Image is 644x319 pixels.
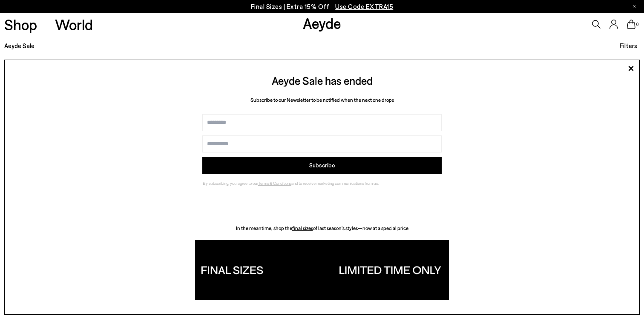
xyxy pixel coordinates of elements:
[635,22,640,27] span: 0
[292,225,313,231] a: final sizes
[251,1,394,12] p: Final Sizes | Extra 15% Off
[335,3,393,10] span: Navigate to /collections/ss25-final-sizes
[250,97,394,103] span: Subscribe to our Newsletter to be notified when the next one drops
[236,225,292,231] span: In the meantime, shop the
[4,17,37,32] a: Shop
[303,14,341,32] a: Aeyde
[627,20,635,29] a: 0
[55,17,93,32] a: World
[258,181,291,186] a: Terms & Conditions
[620,42,637,49] span: Filters
[203,181,258,186] span: By subscribing, you agree to our
[195,240,449,300] img: fdb5c163c0466f8ced10bcccf3cf9ed1.png
[202,157,442,174] button: Subscribe
[291,181,379,186] span: and to receive marketing communications from us.
[4,42,34,49] a: Aeyde Sale
[272,74,373,87] span: Aeyde Sale has ended
[313,225,408,231] span: of last season’s styles—now at a special price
